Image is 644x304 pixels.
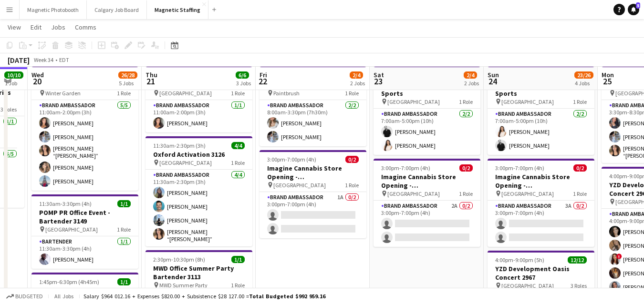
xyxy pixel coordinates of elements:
a: Comms [71,21,100,33]
button: Calgary Job Board [87,0,147,19]
span: Edit [31,23,42,31]
span: Comms [75,23,96,31]
span: Jobs [51,23,65,31]
span: View [8,23,21,31]
span: Week 34 [31,56,55,63]
button: Budgeted [5,291,44,302]
span: Budgeted [15,293,43,300]
span: All jobs [52,293,75,300]
a: Edit [27,21,45,33]
div: [DATE] [8,55,30,65]
div: EDT [59,56,69,63]
a: View [4,21,25,33]
button: Magnetic Staffing [147,0,208,19]
span: 5 [636,2,640,9]
a: Jobs [47,21,69,33]
button: Magnetic Photobooth [20,0,87,19]
div: Salary $964 012.16 + Expenses $820.00 + Subsistence $28 127.00 = [83,293,325,300]
a: 5 [628,4,639,15]
span: Total Budgeted $992 959.16 [249,293,325,300]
